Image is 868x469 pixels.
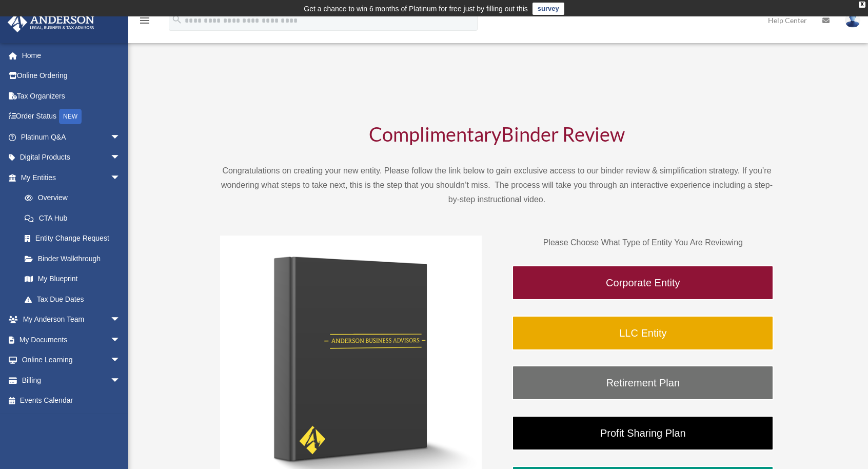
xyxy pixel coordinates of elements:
span: arrow_drop_down [110,309,131,330]
a: Online Learningarrow_drop_down [7,350,136,370]
a: Entity Change Request [14,228,136,249]
span: arrow_drop_down [110,167,131,188]
span: arrow_drop_down [110,127,131,148]
a: Home [7,45,136,66]
a: Tax Organizers [7,86,136,106]
a: Overview [14,188,136,208]
i: menu [139,14,151,27]
i: search [171,14,183,25]
a: LLC Entity [512,316,774,350]
a: Retirement Plan [512,365,774,400]
span: Binder Review [501,122,625,146]
p: Congratulations on creating your new entity. Please follow the link below to gain exclusive acces... [220,164,774,207]
a: Digital Productsarrow_drop_down [7,147,136,168]
span: arrow_drop_down [110,329,131,350]
span: arrow_drop_down [110,370,131,391]
a: Order StatusNEW [7,106,136,127]
a: My Anderson Teamarrow_drop_down [7,309,136,330]
p: Please Choose What Type of Entity You Are Reviewing [512,236,774,250]
span: Complimentary [369,122,501,146]
a: My Blueprint [14,269,136,289]
a: Events Calendar [7,390,136,411]
span: arrow_drop_down [110,147,131,168]
a: Online Ordering [7,66,136,86]
div: Get a chance to win 6 months of Platinum for free just by filling out this [304,3,528,15]
a: CTA Hub [14,208,136,228]
a: Binder Walkthrough [14,248,131,269]
span: arrow_drop_down [110,350,131,371]
a: My Documentsarrow_drop_down [7,329,136,350]
a: Platinum Q&Aarrow_drop_down [7,127,136,147]
a: Corporate Entity [512,265,774,300]
a: My Entitiesarrow_drop_down [7,167,136,188]
a: Profit Sharing Plan [512,416,774,451]
div: NEW [59,109,82,124]
a: menu [139,18,151,27]
a: Tax Due Dates [14,289,136,309]
img: User Pic [845,13,860,28]
img: Anderson Advisors Platinum Portal [5,12,97,32]
a: survey [532,3,564,15]
a: Billingarrow_drop_down [7,370,136,390]
div: close [859,2,865,8]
